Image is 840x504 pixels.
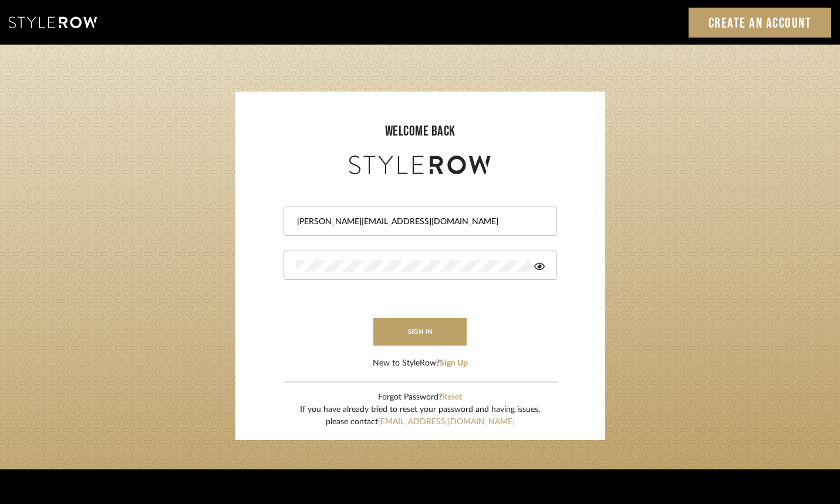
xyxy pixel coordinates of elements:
button: sign in [373,318,467,346]
div: If you have already tried to reset your password and having issues, please contact [300,404,540,428]
a: [EMAIL_ADDRESS][DOMAIN_NAME] [378,418,515,426]
div: welcome back [247,121,593,142]
button: Reset [442,391,462,404]
div: New to StyleRow? [373,357,468,370]
div: Forgot Password? [300,391,540,404]
a: Create an Account [689,8,832,38]
button: Sign Up [440,357,468,370]
input: Email Address [296,216,542,228]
